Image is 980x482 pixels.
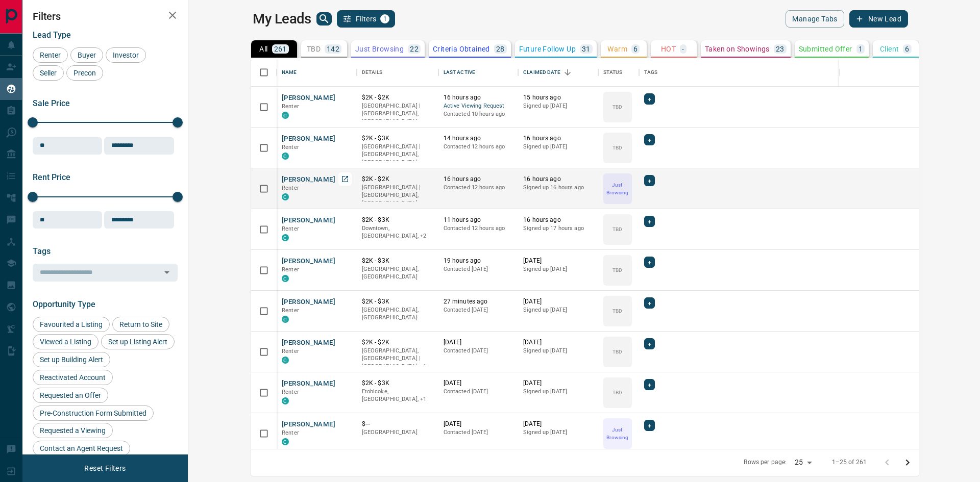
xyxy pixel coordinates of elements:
p: 28 [496,45,505,53]
p: [GEOGRAPHIC_DATA] [362,428,433,437]
span: + [648,94,651,104]
p: Just Browsing [604,181,631,196]
p: 14 hours ago [444,134,513,143]
button: Filters1 [337,10,396,28]
span: Renter [282,103,299,110]
p: Just Browsing [604,426,631,441]
span: Renter [282,348,299,354]
div: Claimed Date [518,58,598,87]
p: All [259,45,267,53]
div: + [644,420,655,431]
p: 11 hours ago [444,216,513,224]
div: Claimed Date [523,58,560,87]
p: Contacted 12 hours ago [444,143,513,151]
p: [DATE] [523,297,593,306]
div: + [644,175,655,186]
button: [PERSON_NAME] [282,257,335,266]
p: [DATE] [444,338,513,347]
button: [PERSON_NAME] [282,379,335,389]
div: + [644,134,655,145]
p: [DATE] [523,379,593,388]
button: [PERSON_NAME] [282,338,335,348]
span: Renter [282,389,299,395]
span: Opportunity Type [33,299,95,309]
p: TBD [612,266,622,274]
div: Contact an Agent Request [33,441,130,456]
h2: Filters [33,10,178,22]
div: Set up Building Alert [33,352,110,367]
p: Toronto [362,347,433,371]
p: Contacted [DATE] [444,388,513,396]
div: Favourited a Listing [33,317,110,332]
p: Warm [607,45,627,53]
span: Renter [282,225,299,232]
p: Signed up 17 hours ago [523,224,593,233]
span: Seller [36,69,60,77]
div: Pre-Construction Form Submitted [33,405,154,421]
p: $2K - $3K [362,297,433,306]
button: [PERSON_NAME] [282,420,335,429]
p: TBD [612,225,622,233]
div: 25 [791,455,815,470]
p: 16 hours ago [444,175,513,184]
p: 23 [776,45,785,53]
div: condos.ca [282,234,289,241]
div: Last Active [444,58,475,87]
p: $2K - $2K [362,175,433,184]
span: 1 [381,15,388,22]
div: Tags [639,58,959,87]
p: Signed up [DATE] [523,265,593,273]
span: + [648,339,651,349]
p: [GEOGRAPHIC_DATA] | [GEOGRAPHIC_DATA], [GEOGRAPHIC_DATA] [362,143,433,167]
p: [GEOGRAPHIC_DATA], [GEOGRAPHIC_DATA] [362,306,433,322]
p: 16 hours ago [523,175,593,184]
div: + [644,297,655,309]
div: Status [598,58,639,87]
p: 6 [905,45,909,53]
p: Future Follow Up [519,45,576,53]
div: + [644,216,655,227]
div: Details [362,58,383,87]
button: [PERSON_NAME] [282,134,335,144]
span: Renter [282,144,299,150]
p: Signed up [DATE] [523,428,593,437]
span: Set up Building Alert [36,356,107,364]
span: Renter [282,307,299,314]
p: [GEOGRAPHIC_DATA], [GEOGRAPHIC_DATA] [362,265,433,281]
p: Client [880,45,899,53]
p: 1 [859,45,863,53]
p: - [682,45,684,53]
p: 6 [633,45,638,53]
div: + [644,379,655,390]
p: Contacted [DATE] [444,347,513,355]
div: Reactivated Account [33,370,113,385]
p: Signed up [DATE] [523,102,593,110]
div: Tags [644,58,658,87]
p: 31 [582,45,591,53]
span: Pre-Construction Form Submitted [36,409,150,417]
div: condos.ca [282,316,289,323]
span: + [648,257,651,267]
span: Favourited a Listing [36,320,106,328]
span: + [648,135,651,145]
p: Criteria Obtained [433,45,490,53]
button: Open [160,265,174,280]
p: HOT [661,45,676,53]
div: Precon [66,65,103,81]
p: Submitted Offer [799,45,852,53]
div: Seller [33,65,64,81]
p: [DATE] [523,257,593,265]
button: [PERSON_NAME] [282,297,335,307]
span: Renter [282,429,299,436]
div: Name [282,58,297,87]
p: TBD [612,389,622,396]
p: $2K - $2K [362,338,433,347]
p: [DATE] [444,379,513,388]
p: Contacted [DATE] [444,306,513,314]
span: + [648,298,651,308]
p: $2K - $3K [362,216,433,224]
div: condos.ca [282,153,289,160]
div: Requested a Viewing [33,423,113,438]
p: Signed up 16 hours ago [523,184,593,192]
span: Set up Listing Alert [105,338,171,346]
